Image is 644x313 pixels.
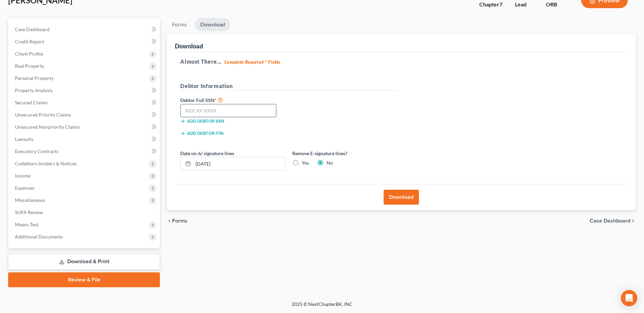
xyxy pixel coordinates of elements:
a: Review & File [8,272,160,287]
a: Credit Report [10,36,160,48]
a: Property Analysis [10,84,160,97]
a: Unsecured Nonpriority Claims [10,121,160,133]
span: Case Dashboard [15,26,50,32]
div: 2025 © NextChapterBK, INC [129,301,516,313]
span: Expenses [15,185,34,191]
span: Real Property [15,63,44,69]
a: Secured Claims [10,97,160,109]
h5: Almost There... [180,58,622,66]
i: chevron_left [167,218,172,224]
span: Forms [172,218,187,224]
div: Download [175,42,203,50]
span: Means Test [15,222,38,227]
span: Secured Claims [15,100,48,105]
span: Client Profile [15,51,43,57]
span: Income [15,173,31,179]
span: SOFA Review [15,209,43,215]
h5: Debtor Information [180,82,398,90]
input: XXX-XX-XXXX [180,104,276,118]
a: SOFA Review [10,206,160,218]
a: Case Dashboard chevron_right [590,218,636,224]
input: MM/DD/YYYY [193,157,285,170]
span: Codebtors Insiders & Notices [15,161,77,166]
span: Additional Documents [15,234,63,239]
a: Download [195,18,231,31]
button: Download [384,190,419,205]
span: 7 [499,1,502,7]
strong: Complete Required * Fields [224,59,280,65]
a: Download & Print [8,254,160,270]
span: Property Analysis [15,87,53,93]
label: Debtor Full SSN [177,96,289,104]
span: Case Dashboard [590,218,630,224]
label: Yes [302,160,309,166]
i: chevron_right [630,218,636,224]
a: Case Dashboard [10,23,160,36]
span: Unsecured Priority Claims [15,112,71,118]
button: chevron_left Forms [167,218,197,224]
div: Chapter [479,1,504,8]
span: Credit Report [15,39,44,44]
div: Open Intercom Messenger [621,290,637,306]
label: Remove E-signature lines? [292,150,398,157]
label: No [327,160,333,166]
span: Unsecured Nonpriority Claims [15,124,80,130]
div: ORB [546,1,570,8]
span: Personal Property [15,75,54,81]
a: Unsecured Priority Claims [10,109,160,121]
span: Miscellaneous [15,197,45,203]
button: Add debtor SSN [180,119,224,124]
label: Date on /s/ signature lines [180,150,234,157]
a: Executory Contracts [10,145,160,158]
a: Forms [167,18,192,31]
span: Lawsuits [15,136,33,142]
button: Add debtor ITIN [180,131,223,136]
span: Executory Contracts [15,148,58,154]
a: Lawsuits [10,133,160,145]
div: Lead [515,1,535,8]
